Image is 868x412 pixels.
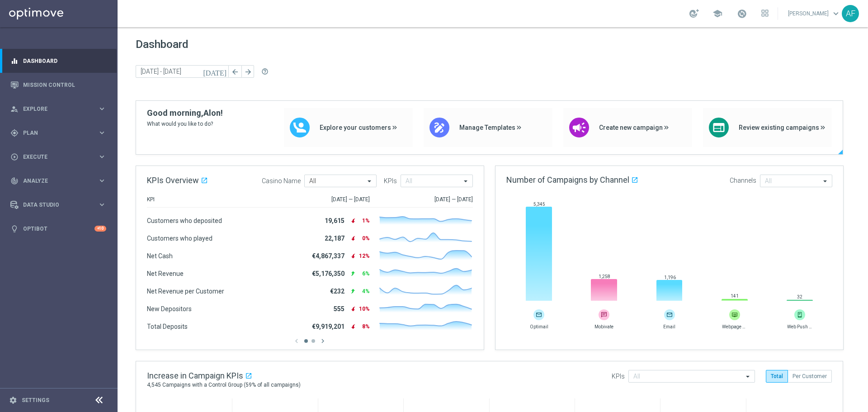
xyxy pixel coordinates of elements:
[9,396,17,404] i: settings
[94,226,106,232] div: +10
[10,201,98,209] div: Data Studio
[10,153,19,161] i: play_circle_outline
[10,73,106,97] div: Mission Control
[23,130,98,136] span: Plan
[10,57,107,65] button: equalizer Dashboard
[10,177,19,185] i: track_changes
[10,105,98,113] div: Explore
[10,129,19,137] i: gps_fixed
[98,128,106,137] i: keyboard_arrow_right
[98,176,106,185] i: keyboard_arrow_right
[10,201,107,208] button: Data Studio keyboard_arrow_right
[10,177,98,185] div: Analyze
[23,202,98,208] span: Data Studio
[10,153,107,161] button: play_circle_outline Execute keyboard_arrow_right
[10,225,107,232] button: lightbulb Optibot +10
[22,398,49,403] a: Settings
[23,217,94,241] a: Optibot
[10,81,107,89] button: Mission Control
[10,105,19,113] i: person_search
[98,104,106,113] i: keyboard_arrow_right
[23,106,98,112] span: Explore
[23,73,106,97] a: Mission Control
[831,9,841,19] span: keyboard_arrow_down
[842,5,859,22] div: AF
[787,7,842,20] a: [PERSON_NAME]keyboard_arrow_down
[23,178,98,184] span: Analyze
[23,154,98,160] span: Execute
[98,200,106,209] i: keyboard_arrow_right
[10,129,98,137] div: Plan
[712,9,722,19] span: school
[10,57,19,65] i: equalizer
[10,129,107,137] button: gps_fixed Plan keyboard_arrow_right
[10,217,106,241] div: Optibot
[23,49,106,73] a: Dashboard
[10,225,19,233] i: lightbulb
[10,49,106,73] div: Dashboard
[98,152,106,161] i: keyboard_arrow_right
[10,105,107,113] button: person_search Explore keyboard_arrow_right
[10,177,107,185] button: track_changes Analyze keyboard_arrow_right
[10,153,98,161] div: Execute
